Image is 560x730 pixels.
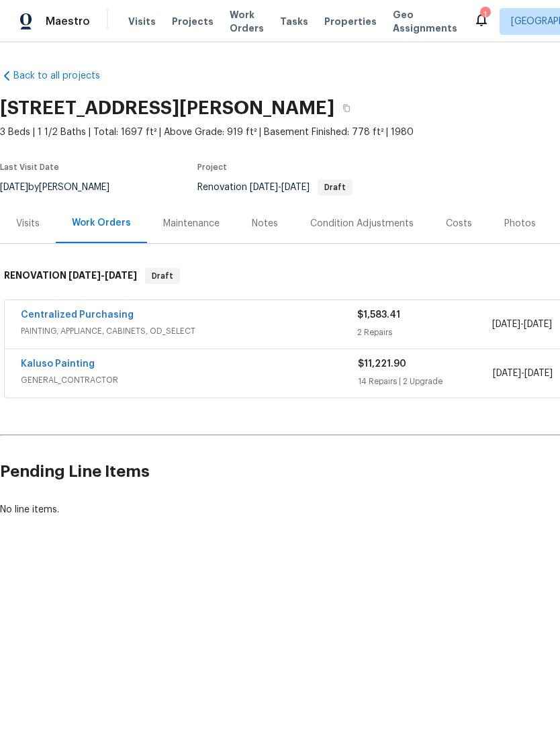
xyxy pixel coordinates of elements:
div: Costs [446,217,472,230]
span: Project [197,163,227,171]
span: Projects [172,15,214,28]
a: Kaluso Painting [21,359,95,369]
span: [DATE] [105,271,137,280]
div: Photos [504,217,536,230]
span: [DATE] [492,320,520,329]
span: [DATE] [524,369,553,378]
span: Draft [319,183,351,191]
span: $1,583.41 [357,310,400,320]
span: Maestro [46,15,90,28]
div: Maintenance [163,217,220,230]
span: Work Orders [230,8,264,35]
span: [DATE] [250,183,278,192]
div: 2 Repairs [357,326,492,339]
span: - [250,183,310,192]
button: Copy Address [334,96,359,120]
h6: RENOVATION [4,268,137,284]
div: 1 [480,8,489,21]
a: Centralized Purchasing [21,310,134,320]
span: Properties [324,15,377,28]
span: Geo Assignments [393,8,457,35]
span: - [68,271,137,280]
span: [DATE] [524,320,552,329]
div: Condition Adjustments [310,217,414,230]
span: - [492,318,552,331]
div: Visits [16,217,40,230]
span: $11,221.90 [358,359,406,369]
div: 14 Repairs | 2 Upgrade [358,375,493,388]
span: [DATE] [281,183,310,192]
span: Draft [146,269,179,283]
span: PAINTING, APPLIANCE, CABINETS, OD_SELECT [21,324,357,338]
div: Work Orders [72,216,131,230]
span: - [493,367,553,380]
span: GENERAL_CONTRACTOR [21,373,358,387]
span: [DATE] [68,271,101,280]
span: Visits [128,15,156,28]
span: Tasks [280,17,308,26]
div: Notes [252,217,278,230]
span: [DATE] [493,369,521,378]
span: Renovation [197,183,353,192]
